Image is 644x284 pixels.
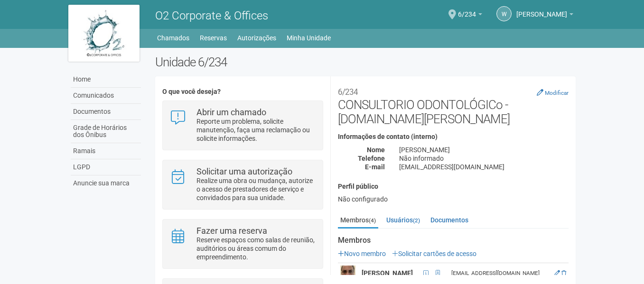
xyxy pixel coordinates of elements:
strong: Solicitar uma autorização [196,166,292,176]
a: Chamados [157,31,189,45]
span: 6/234 [458,1,476,18]
strong: Membros [338,236,569,245]
a: Documentos [428,213,471,227]
small: Modificar [545,90,569,96]
small: 6/234 [338,87,358,97]
a: Autorizações [237,31,276,45]
a: LGPD [71,159,141,175]
a: Grade de Horários dos Ônibus [71,120,141,143]
a: Ramais [71,143,141,159]
a: Novo membro [338,250,386,257]
strong: Telefone [358,155,385,162]
div: [EMAIL_ADDRESS][DOMAIN_NAME] [451,269,549,277]
h4: O que você deseja? [162,88,323,95]
a: 6/234 [458,12,482,19]
a: Membros(4) [338,213,378,229]
img: user.png [340,266,355,281]
strong: Abrir um chamado [196,107,266,117]
a: Comunicados [71,88,141,104]
strong: Fazer uma reserva [196,226,267,236]
img: logo.jpg [68,5,140,62]
a: Editar membro [554,270,560,276]
strong: E-mail [365,163,385,171]
a: Fazer uma reserva Reserve espaços como salas de reunião, auditórios ou áreas comum do empreendime... [170,227,316,261]
a: Solicitar cartões de acesso [392,250,476,257]
a: Solicitar uma autorização Realize uma obra ou mudança, autorize o acesso de prestadores de serviç... [170,167,316,202]
a: Documentos [71,104,141,120]
a: Abrir um chamado Reporte um problema, solicite manutenção, faça uma reclamação ou solicite inform... [170,108,316,143]
a: Usuários(2) [384,213,422,227]
span: Walter [516,1,567,18]
small: (2) [413,217,420,224]
p: Reserve espaços como salas de reunião, auditórios ou áreas comum do empreendimento. [196,236,316,261]
div: [PERSON_NAME] [392,146,576,154]
a: Minha Unidade [287,31,331,45]
h4: Perfil público [338,183,569,190]
div: [EMAIL_ADDRESS][DOMAIN_NAME] [392,163,576,171]
strong: [PERSON_NAME] [362,269,413,277]
a: Anuncie sua marca [71,175,141,191]
span: O2 Corporate & Offices [155,9,268,22]
a: Reservas [200,31,227,45]
small: (4) [369,217,376,224]
h2: CONSULTORIO ODONTOLÓGICo - [DOMAIN_NAME][PERSON_NAME] [338,83,569,126]
div: Não configurado [338,195,569,203]
p: Reporte um problema, solicite manutenção, faça uma reclamação ou solicite informações. [196,117,316,143]
p: Realize uma obra ou mudança, autorize o acesso de prestadores de serviço e convidados para sua un... [196,176,316,202]
a: [PERSON_NAME] [516,12,573,19]
div: Não informado [392,154,576,163]
strong: Nome [367,146,385,154]
a: Modificar [537,89,569,96]
a: Home [71,72,141,88]
a: W [496,6,512,21]
h2: Unidade 6/234 [155,55,576,69]
a: Excluir membro [561,270,566,276]
h4: Informações de contato (interno) [338,133,569,140]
